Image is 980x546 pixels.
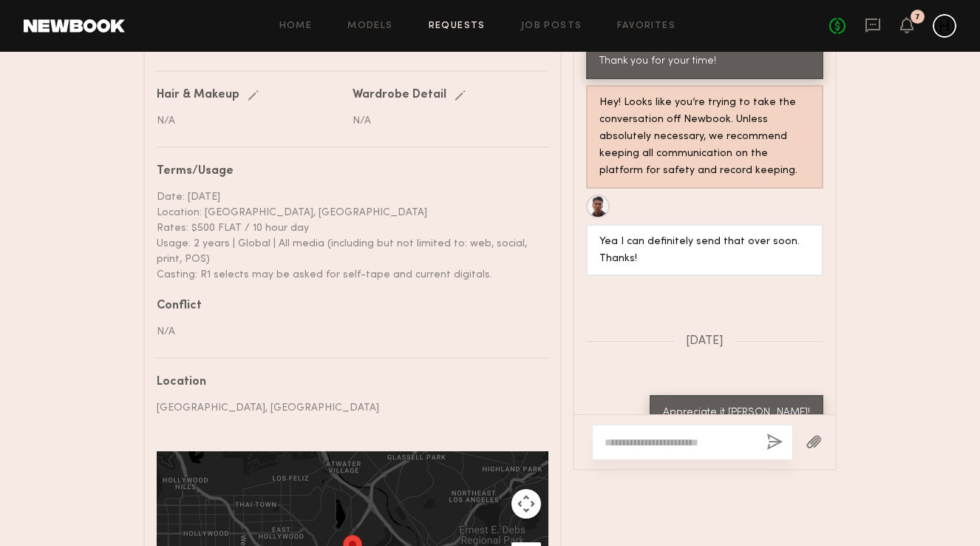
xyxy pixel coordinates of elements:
div: Hair & Makeup [157,90,239,101]
div: Appreciate it [PERSON_NAME]! [663,405,810,422]
div: Wardrobe Detail [353,90,446,101]
div: 7 [915,13,920,21]
div: Location [157,377,537,388]
span: [DATE] [686,335,724,348]
div: N/A [157,324,537,340]
div: N/A [353,113,537,129]
div: [GEOGRAPHIC_DATA], [GEOGRAPHIC_DATA] [157,400,537,416]
div: Date: [DATE] Location: [GEOGRAPHIC_DATA], [GEOGRAPHIC_DATA] Rates: $500 FLAT / 10 hour day Usage:... [157,189,537,283]
div: Terms/Usage [157,166,537,178]
a: Models [347,21,392,31]
div: N/A [157,113,341,129]
a: Home [279,21,313,31]
a: Job Posts [521,21,582,31]
a: Favorites [617,21,676,31]
div: Hey! Looks like you’re trying to take the conversation off Newbook. Unless absolutely necessary, ... [599,95,810,180]
div: Conflict [157,300,537,312]
a: Requests [429,21,486,31]
button: Map camera controls [511,489,541,519]
div: Yea I can definitely send that over soon. Thanks! [599,234,810,268]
